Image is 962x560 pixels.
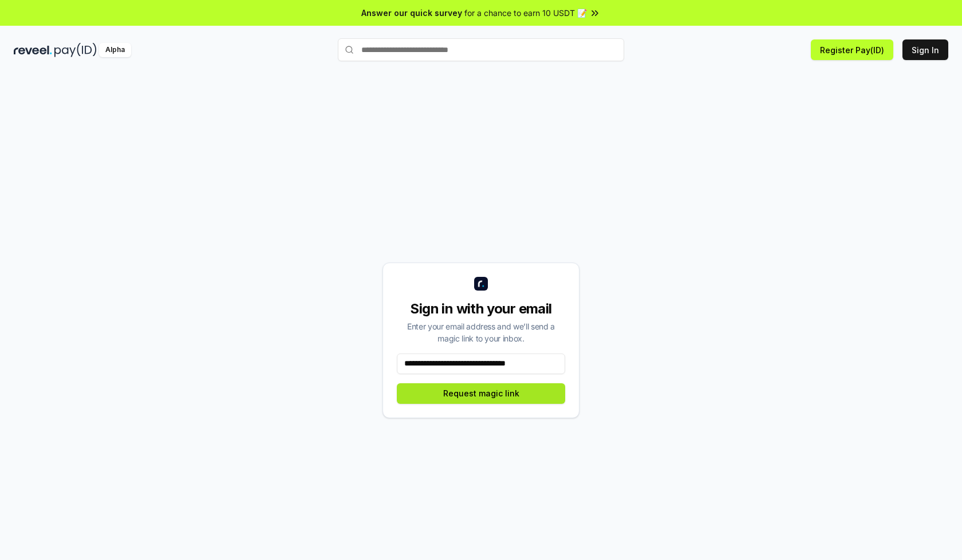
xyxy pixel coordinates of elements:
button: Register Pay(ID) [811,39,893,60]
button: Request magic link [397,383,565,404]
span: Answer our quick survey [361,7,462,19]
div: Sign in with your email [397,300,565,318]
div: Enter your email address and we’ll send a magic link to your inbox. [397,320,565,344]
img: logo_small [474,277,488,291]
img: reveel_dark [14,43,52,57]
span: for a chance to earn 10 USDT 📝 [464,7,587,19]
button: Sign In [902,39,948,60]
div: Alpha [99,43,131,57]
img: pay_id [54,43,97,57]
